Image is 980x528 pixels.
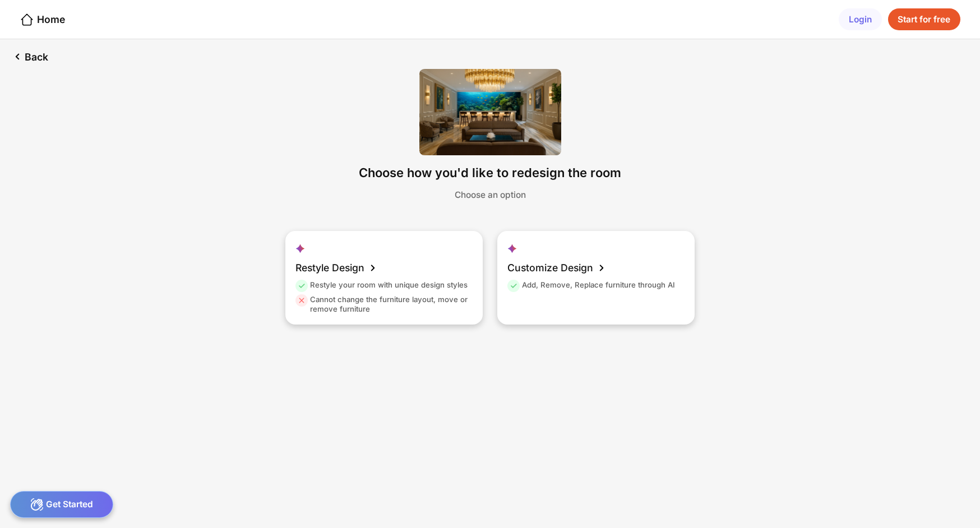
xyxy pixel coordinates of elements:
div: Login [839,8,881,31]
div: Cannot change the furniture layout, move or remove furniture [295,295,470,314]
div: Restyle Design [295,256,381,280]
div: Restyle your room with unique design styles [295,280,468,295]
div: Choose how you'd like to redesign the room [359,165,621,180]
div: Get Started [10,491,114,518]
div: Home [20,12,65,27]
div: Start for free [888,8,960,31]
div: Add, Remove, Replace furniture through AI [507,280,675,295]
div: Customize Design [507,256,609,280]
img: Z [419,69,561,155]
div: Choose an option [455,189,526,200]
